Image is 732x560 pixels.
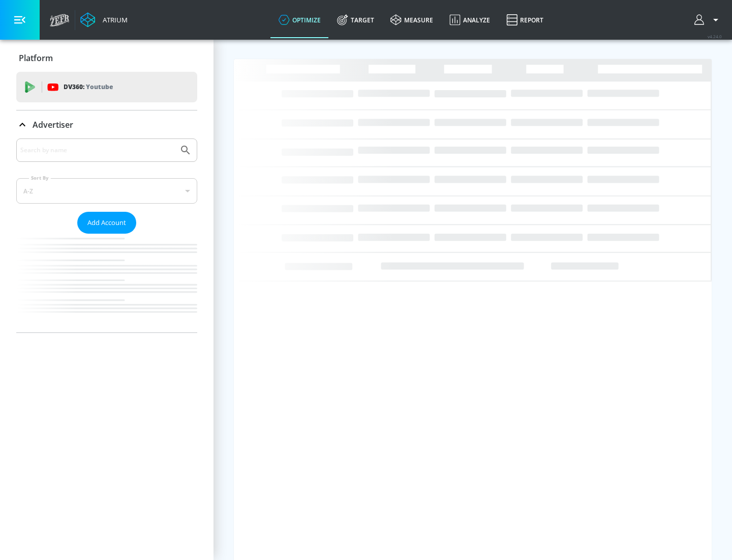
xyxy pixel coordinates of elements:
[16,178,197,204] div: A-Z
[64,81,113,93] p: DV360:
[99,15,128,24] div: Atrium
[20,144,174,157] input: Search by name
[16,72,197,102] div: DV360: Youtube
[33,119,73,130] p: Advertiser
[329,2,382,38] a: Target
[16,234,197,332] nav: list of Advertiser
[16,110,197,139] div: Advertiser
[498,2,552,38] a: Report
[441,2,498,38] a: Analyze
[382,2,441,38] a: measure
[80,12,128,27] a: Atrium
[16,138,197,332] div: Advertiser
[270,2,329,38] a: optimize
[16,44,197,72] div: Platform
[87,217,126,229] span: Add Account
[29,175,51,181] label: Sort By
[19,52,53,64] p: Platform
[86,81,113,92] p: Youtube
[708,34,722,39] span: v 4.24.0
[77,212,136,234] button: Add Account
